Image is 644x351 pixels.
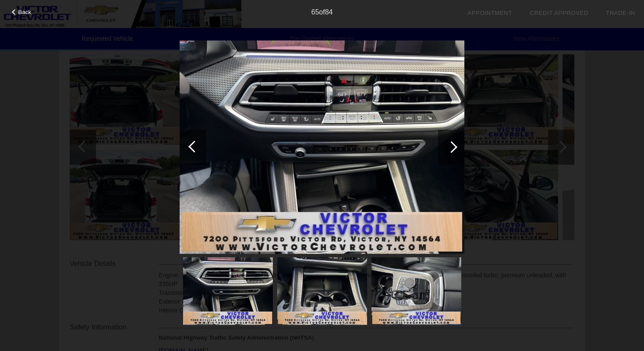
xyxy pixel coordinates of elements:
span: Back [18,9,32,15]
img: 65.jpg [180,40,464,254]
a: Trade-In [606,10,635,16]
img: 65.jpg [183,257,273,325]
img: 67.jpg [372,257,461,325]
a: Appointment [467,10,512,16]
img: 66.jpg [277,257,367,325]
a: Credit Approved [530,10,588,16]
span: 84 [325,8,333,16]
span: 65 [311,8,319,16]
